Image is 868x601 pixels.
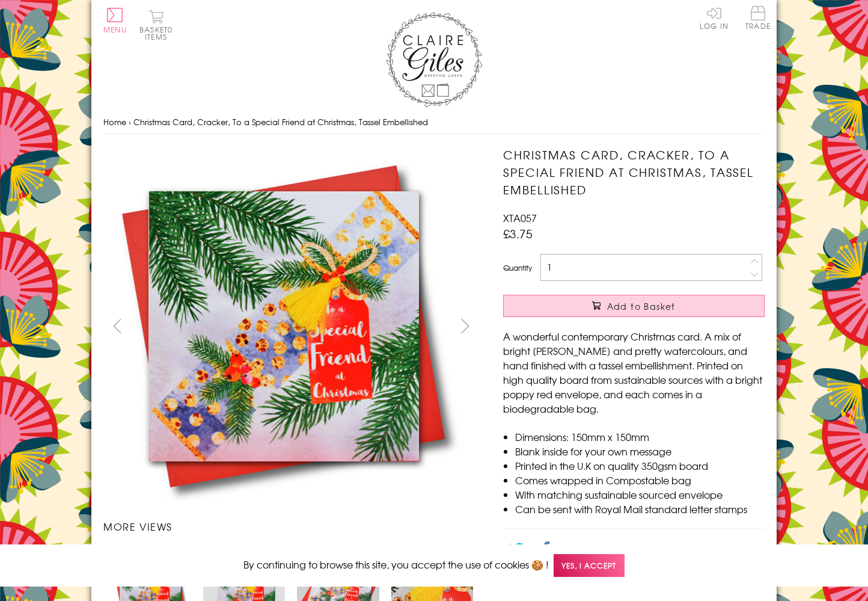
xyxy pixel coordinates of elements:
a: Log In [700,6,729,29]
h1: Christmas Card, Cracker, To a Special Friend at Christmas, Tassel Embellished [503,146,765,198]
h3: More views [103,519,479,534]
span: XTA057 [503,211,537,225]
li: Printed in the U.K on quality 350gsm board [515,458,765,473]
span: Christmas Card, Cracker, To a Special Friend at Christmas, Tassel Embellished [133,116,428,128]
li: Can be sent with Royal Mail standard letter stamps [515,502,765,516]
span: Add to Basket [607,300,676,312]
img: Christmas Card, Cracker, To a Special Friend at Christmas, Tassel Embellished [479,146,840,507]
li: Blank inside for your own message [515,444,765,458]
img: Christmas Card, Cracker, To a Special Friend at Christmas, Tassel Embellished [103,146,464,507]
span: £3.75 [503,225,533,242]
span: 0 items [145,24,173,42]
span: Trade [745,6,771,29]
button: next [452,312,479,339]
li: With matching sustainable sourced envelope [515,487,765,502]
p: A wonderful contemporary Christmas card. A mix of bright [PERSON_NAME] and pretty watercolours, a... [503,329,765,416]
span: › [129,116,131,128]
li: Dimensions: 150mm x 150mm [515,430,765,444]
button: prev [103,312,130,339]
button: Menu [103,8,127,33]
nav: breadcrumbs [103,110,765,135]
button: Add to Basket [503,295,765,317]
li: Comes wrapped in Compostable bag [515,473,765,487]
img: Claire Giles Greetings Cards [386,12,482,107]
span: Menu [103,24,127,35]
button: Basket0 items [139,10,173,40]
label: Quantity [503,262,532,273]
a: Trade [745,6,771,32]
span: Yes, I accept [554,554,625,578]
a: Home [103,116,126,128]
